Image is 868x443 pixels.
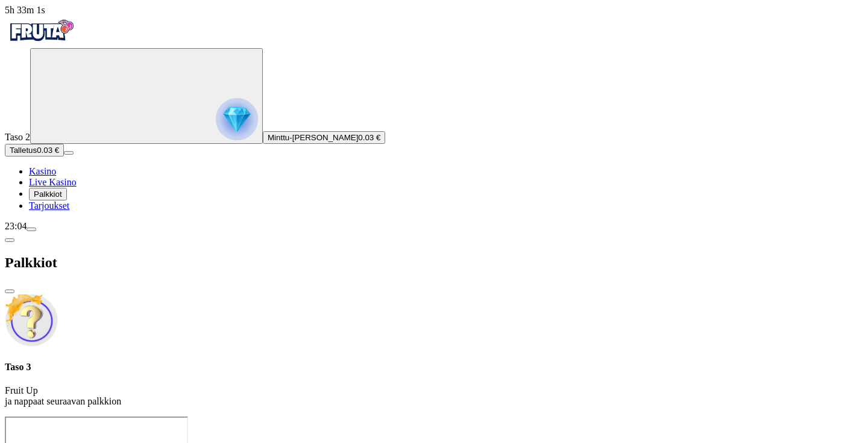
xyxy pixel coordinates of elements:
[34,190,62,199] span: Palkkiot
[5,16,863,211] nav: Primary
[5,362,863,373] h4: Taso 3
[5,255,863,271] h2: Palkkiot
[29,200,69,211] a: gift-inverted iconTarjoukset
[29,166,56,176] a: diamond iconKasino
[5,294,58,347] img: Unlock reward icon
[5,5,45,15] span: user session time
[358,133,380,142] span: 0.03 €
[29,188,67,200] button: reward iconPalkkiot
[5,385,863,407] p: Fruit Up ja nappaat seuraavan palkkion
[29,177,77,187] a: poker-chip iconLive Kasino
[29,166,56,176] span: Kasino
[5,132,30,142] span: Taso 2
[30,48,263,144] button: reward progress
[5,37,77,48] a: Fruta
[64,151,74,155] button: menu
[216,98,258,140] img: reward progress
[5,238,14,242] button: chevron-left icon
[263,131,385,144] button: Minttu-[PERSON_NAME]0.03 €
[5,221,27,231] span: 23:04
[29,177,77,187] span: Live Kasino
[10,146,37,155] span: Talletus
[29,200,69,211] span: Tarjoukset
[27,228,36,231] button: menu
[5,16,77,46] img: Fruta
[5,290,14,293] button: close
[37,146,59,155] span: 0.03 €
[5,144,64,156] button: Talletusplus icon0.03 €
[268,133,358,142] span: Minttu-[PERSON_NAME]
